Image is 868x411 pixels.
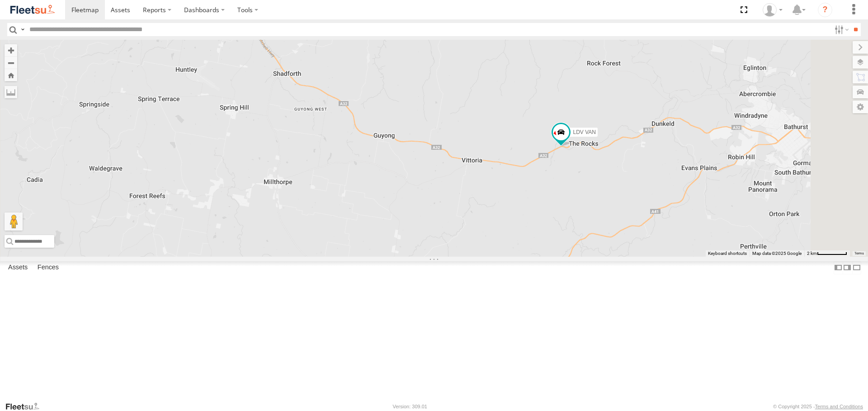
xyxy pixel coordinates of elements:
[807,251,817,256] span: 2 km
[5,56,17,69] button: Zoom out
[5,212,23,231] button: Drag Pegman onto the map to open Street View
[752,251,802,256] span: Map data ©2025 Google
[843,261,852,274] label: Dock Summary Table to the Right
[5,402,47,411] a: Visit our Website
[9,4,56,16] img: fleetsu-logo-horizontal.svg
[854,251,864,255] a: Terms (opens in new tab)
[852,261,861,274] label: Hide Summary Table
[773,404,863,409] div: © Copyright 2025 -
[708,250,747,257] button: Keyboard shortcuts
[393,404,427,409] div: Version: 309.01
[5,44,17,56] button: Zoom in
[834,261,843,274] label: Dock Summary Table to the Left
[804,250,850,257] button: Map Scale: 2 km per 63 pixels
[853,101,868,113] label: Map Settings
[33,262,63,274] label: Fences
[759,3,786,17] div: Stephanie Renton
[831,23,850,36] label: Search Filter Options
[5,69,17,81] button: Zoom Home
[818,3,832,17] i: ?
[5,86,17,98] label: Measure
[19,23,26,36] label: Search Query
[4,262,32,274] label: Assets
[573,129,595,135] span: LDV VAN
[815,404,863,409] a: Terms and Conditions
